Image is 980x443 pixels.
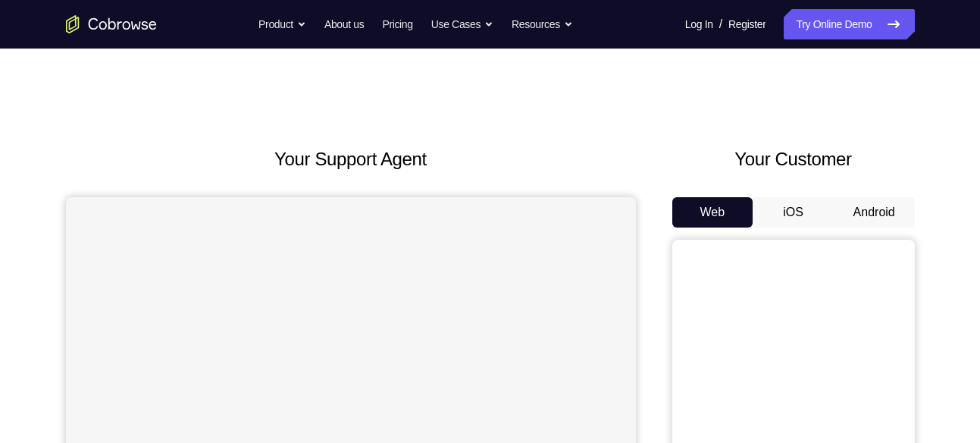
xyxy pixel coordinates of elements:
[66,146,636,173] h2: Your Support Agent
[324,9,364,39] a: About us
[719,15,722,33] span: /
[685,9,713,39] a: Log In
[382,9,412,39] a: Pricing
[512,9,573,39] button: Resources
[66,15,157,33] a: Go to the home page
[258,9,306,39] button: Product
[728,9,766,39] a: Register
[672,197,753,228] button: Web
[784,9,914,39] a: Try Online Demo
[834,197,915,228] button: Android
[672,146,915,173] h2: Your Customer
[753,197,834,228] button: iOS
[431,9,493,39] button: Use Cases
